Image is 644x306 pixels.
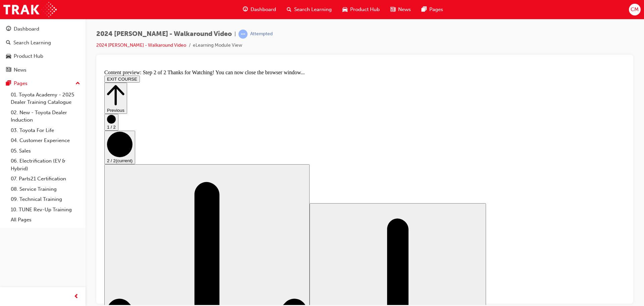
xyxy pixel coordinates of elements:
span: Search Learning [294,6,332,13]
span: news-icon [390,5,395,14]
a: 2024 [PERSON_NAME] - Walkaround Video [96,42,186,48]
div: Search Learning [13,39,51,47]
a: 01. Toyota Academy - 2025 Dealer Training Catalogue [8,90,83,107]
span: Product Hub [350,6,380,13]
button: 1 / 2 [3,47,17,64]
span: car-icon [6,53,11,59]
a: news-iconNews [385,3,416,16]
a: 06. Electrification (EV & Hybrid) [8,156,83,174]
div: News [14,66,26,74]
a: Product Hub [3,50,83,62]
button: Previous [3,16,25,47]
span: pages-icon [422,5,427,14]
button: EXIT COURSE [3,9,38,16]
button: DashboardSearch LearningProduct HubNews [3,21,83,77]
span: News [398,6,411,13]
div: Product Hub [14,52,43,60]
div: Content preview: Step 2 of 2 Thanks for Watching! You can now close the browser window... [3,3,524,9]
img: Trak [3,2,57,17]
a: pages-iconPages [416,3,448,16]
span: 2024 [PERSON_NAME] - Walkaround Video [96,30,232,38]
span: Pages [429,6,443,13]
a: 08. Service Training [8,184,83,194]
span: Dashboard [251,6,276,13]
button: 2 / 2(current) [3,64,34,97]
span: news-icon [6,67,11,73]
span: search-icon [6,40,11,46]
span: guage-icon [243,5,248,14]
div: Attempted [250,31,273,37]
span: car-icon [342,5,347,14]
a: Search Learning [3,37,83,49]
div: Pages [14,80,28,87]
button: Pages [3,77,83,90]
span: 2 / 2 [5,91,14,96]
span: | [234,30,236,38]
span: CM [631,6,639,13]
span: Previous [5,41,23,46]
span: learningRecordVerb_ATTEMPT-icon [238,30,248,39]
span: (current) [14,91,31,96]
a: 02. New - Toyota Dealer Induction [8,107,83,125]
span: guage-icon [6,26,11,32]
div: Dashboard [14,25,39,33]
a: All Pages [8,215,83,225]
span: 1 / 2 [5,58,14,63]
span: up-icon [75,79,80,88]
a: 10. TUNE Rev-Up Training [8,205,83,215]
a: 09. Technical Training [8,194,83,205]
a: 04. Customer Experience [8,135,83,146]
a: guage-iconDashboard [237,3,281,16]
a: News [3,64,83,76]
li: eLearning Module View [193,42,242,49]
button: CM [629,4,641,15]
a: search-iconSearch Learning [281,3,337,16]
span: pages-icon [6,81,11,87]
a: 05. Sales [8,146,83,156]
a: Dashboard [3,23,83,35]
span: prev-icon [74,293,79,301]
a: 07. Parts21 Certification [8,174,83,184]
a: 03. Toyota For Life [8,125,83,136]
a: car-iconProduct Hub [337,3,385,16]
span: search-icon [287,5,291,14]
